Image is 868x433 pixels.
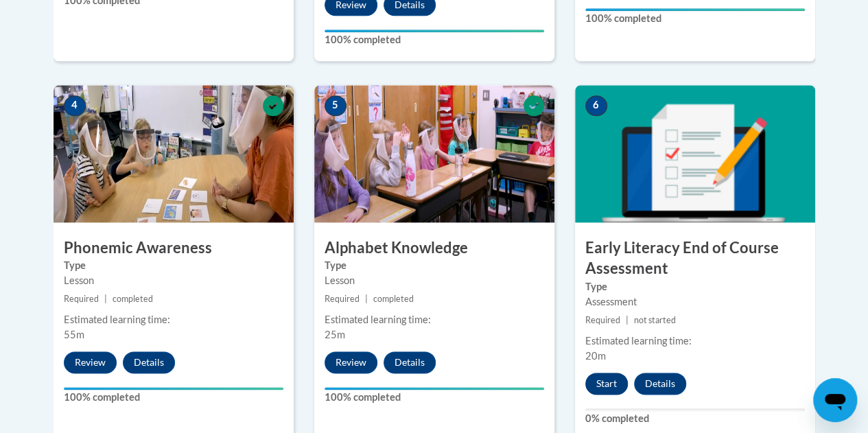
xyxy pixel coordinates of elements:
[325,294,360,304] span: Required
[575,237,815,280] h3: Early Literacy End of Course Assessment
[365,294,368,304] span: |
[585,373,628,395] button: Start
[325,95,347,116] span: 5
[314,85,554,222] img: Course Image
[585,294,805,309] div: Assessment
[325,312,544,327] div: Estimated learning time:
[634,373,686,395] button: Details
[325,387,544,390] div: Your progress
[575,85,815,222] img: Course Image
[104,294,107,304] span: |
[325,329,345,340] span: 25m
[585,8,805,11] div: Your progress
[634,315,676,325] span: not started
[64,312,283,327] div: Estimated learning time:
[626,315,629,325] span: |
[585,333,805,349] div: Estimated learning time:
[64,387,283,390] div: Your progress
[585,95,607,116] span: 6
[64,390,283,405] label: 100% completed
[585,315,620,325] span: Required
[325,273,544,288] div: Lesson
[54,237,294,259] h3: Phonemic Awareness
[64,329,84,340] span: 55m
[64,95,86,116] span: 4
[123,351,175,373] button: Details
[325,351,377,373] button: Review
[64,351,117,373] button: Review
[813,378,857,422] iframe: Button to launch messaging window
[325,32,544,47] label: 100% completed
[384,351,436,373] button: Details
[64,258,283,273] label: Type
[325,390,544,405] label: 100% completed
[64,273,283,288] div: Lesson
[113,294,153,304] span: completed
[373,294,414,304] span: completed
[585,411,805,426] label: 0% completed
[54,85,294,222] img: Course Image
[585,350,606,362] span: 20m
[585,11,805,26] label: 100% completed
[314,237,554,259] h3: Alphabet Knowledge
[64,294,99,304] span: Required
[325,30,544,32] div: Your progress
[325,258,544,273] label: Type
[585,279,805,294] label: Type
